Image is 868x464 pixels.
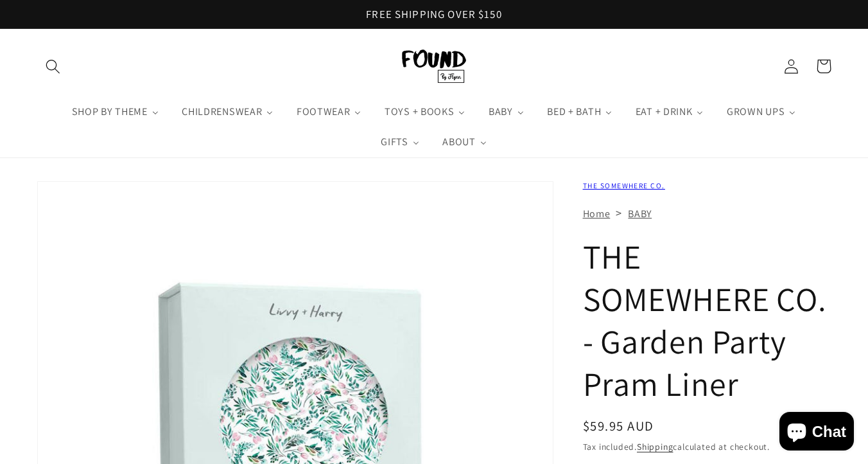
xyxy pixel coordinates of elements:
a: THE SOMEWHERE CO. [583,181,665,190]
summary: Search [37,50,70,83]
span: GIFTS [378,136,409,148]
span: $59.95 AUD [583,417,654,434]
a: TOYS + BOOKS [373,96,477,127]
a: SHOP BY THEME [60,96,171,127]
span: BABY [486,105,514,118]
span: GROWN UPS [724,105,786,118]
a: EAT + DRINK [624,96,715,127]
span: TOYS + BOOKS [382,105,455,118]
a: BABY [477,96,535,127]
h1: THE SOMEWHERE CO. - Garden Party Pram Liner [583,236,831,405]
a: Shipping [637,441,673,452]
a: ABOUT [431,127,499,158]
span: FOOTWEAR [294,105,352,118]
a: BED + BATH [536,96,625,127]
span: SHOP BY THEME [69,105,149,118]
div: Tax included. calculated at checkout. [583,440,831,454]
span: > [616,205,622,220]
inbox-online-store-chat: Shopify online store chat [776,412,858,454]
a: BABY [628,207,652,220]
span: BED + BATH [544,105,602,118]
a: FOOTWEAR [285,96,373,127]
a: GROWN UPS [715,96,808,127]
a: Home [583,207,611,220]
span: EAT + DRINK [633,105,694,118]
img: FOUND By Flynn logo [402,49,466,83]
a: CHILDRENSWEAR [171,96,286,127]
span: CHILDRENSWEAR [179,105,263,118]
a: GIFTS [369,127,431,158]
span: ABOUT [440,136,476,148]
